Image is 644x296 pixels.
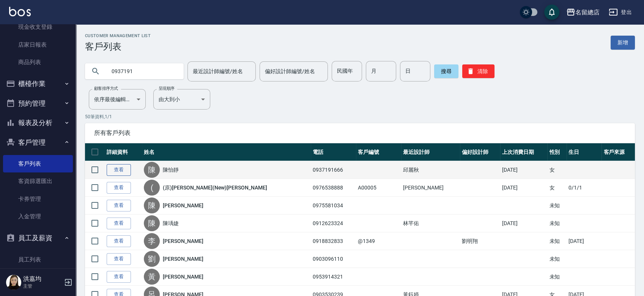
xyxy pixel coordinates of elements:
[547,179,566,197] td: 女
[606,5,635,19] button: 登出
[3,251,73,268] a: 員工列表
[144,180,160,196] div: (
[311,232,356,250] td: 0918832833
[500,161,548,179] td: [DATE]
[356,179,401,197] td: A00005
[434,64,458,78] button: 搜尋
[3,155,73,172] a: 客戶列表
[311,268,356,286] td: 0953914321
[144,215,160,231] div: 陳
[311,161,356,179] td: 0937191666
[163,255,203,263] a: [PERSON_NAME]
[460,143,500,161] th: 偏好設計師
[567,232,602,250] td: [DATE]
[500,143,548,161] th: 上次消費日期
[163,273,203,280] a: [PERSON_NAME]
[85,113,635,120] p: 50 筆資料, 1 / 1
[500,179,548,197] td: [DATE]
[163,237,203,245] a: [PERSON_NAME]
[142,143,311,161] th: 姓名
[547,268,566,286] td: 未知
[575,8,600,17] div: 名留總店
[23,275,62,283] h5: 洪嘉均
[401,215,460,232] td: 林芊佑
[153,89,210,110] div: 由大到小
[163,166,179,174] a: 陳怡靜
[9,7,31,16] img: Logo
[356,143,401,161] th: 客戶編號
[159,86,175,91] label: 呈現順序
[567,179,602,197] td: 0/1/1
[163,202,203,209] a: [PERSON_NAME]
[356,232,401,250] td: @1349
[3,113,73,133] button: 報表及分析
[311,197,356,215] td: 0975581034
[3,53,73,71] a: 商品列表
[3,94,73,113] button: 預約管理
[85,33,151,38] h2: Customer Management List
[105,143,142,161] th: 詳細資料
[567,143,602,161] th: 生日
[601,143,635,161] th: 客戶來源
[3,172,73,190] a: 客資篩選匯出
[547,215,566,232] td: 未知
[107,271,131,283] a: 查看
[107,182,131,194] a: 查看
[547,161,566,179] td: 女
[94,86,118,91] label: 顧客排序方式
[460,232,500,250] td: 劉明翔
[547,143,566,161] th: 性別
[144,162,160,178] div: 陳
[311,143,356,161] th: 電話
[547,250,566,268] td: 未知
[547,197,566,215] td: 未知
[3,208,73,225] a: 入金管理
[6,275,21,290] img: Person
[107,253,131,265] a: 查看
[106,61,178,81] input: 搜尋關鍵字
[401,161,460,179] td: 邱麗秋
[163,219,179,227] a: 陳瑀婕
[462,64,494,78] button: 清除
[107,164,131,176] a: 查看
[3,18,73,36] a: 現金收支登錄
[144,269,160,285] div: 黃
[144,197,160,213] div: 陳
[544,5,559,20] button: save
[3,74,73,94] button: 櫃檯作業
[3,190,73,208] a: 卡券管理
[500,215,548,232] td: [DATE]
[3,228,73,248] button: 員工及薪資
[563,5,603,20] button: 名留總店
[163,184,267,191] a: (原)[PERSON_NAME](New)[PERSON_NAME]
[144,251,160,267] div: 劉
[3,268,73,286] a: 員工離職列表
[89,89,146,110] div: 依序最後編輯時間
[401,179,460,197] td: [PERSON_NAME]
[94,129,626,137] span: 所有客戶列表
[311,250,356,268] td: 0903096110
[107,200,131,211] a: 查看
[107,218,131,229] a: 查看
[611,36,635,50] a: 新增
[3,133,73,152] button: 客戶管理
[85,41,151,52] h3: 客戶列表
[311,179,356,197] td: 0976538888
[3,36,73,53] a: 店家日報表
[107,235,131,247] a: 查看
[401,143,460,161] th: 最近設計師
[23,283,62,290] p: 主管
[547,232,566,250] td: 未知
[311,215,356,232] td: 0912623324
[144,233,160,249] div: 李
